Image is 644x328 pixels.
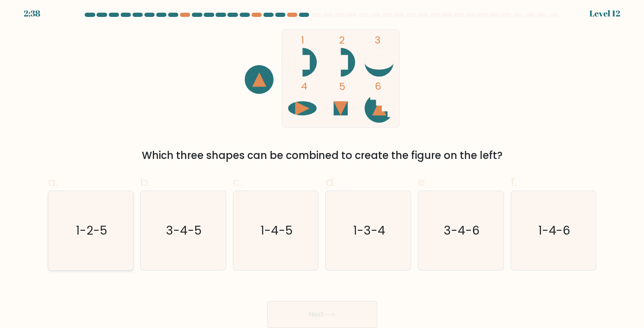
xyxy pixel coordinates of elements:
div: 2:38 [24,7,40,20]
span: e. [418,174,427,190]
tspan: 4 [301,79,307,93]
text: 1-4-6 [538,222,570,239]
span: c. [233,174,242,190]
span: d. [325,174,335,190]
span: b. [140,174,150,190]
text: 3-4-5 [166,222,202,239]
tspan: 2 [339,33,345,47]
text: 1-2-5 [76,222,107,239]
div: Level 12 [589,7,620,20]
tspan: 1 [301,33,304,47]
div: Which three shapes can be combined to create the figure on the left? [53,148,591,163]
text: 1-3-4 [353,222,385,239]
text: 3-4-6 [444,222,480,239]
text: 1-4-5 [260,222,293,239]
tspan: 5 [339,79,345,93]
span: a. [48,174,58,190]
tspan: 3 [374,33,380,47]
span: f. [511,174,517,190]
tspan: 6 [374,79,381,93]
button: Next [267,301,377,328]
